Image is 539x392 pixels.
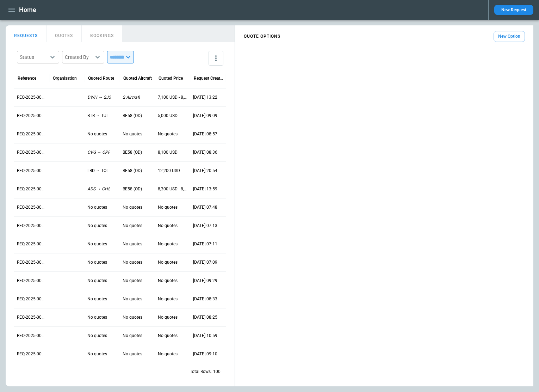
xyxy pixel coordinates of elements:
p: 09/25/2025 07:13 [193,223,217,229]
p: BE58 (OD) [123,168,142,174]
p: No quotes [87,131,107,137]
p: No quotes [158,314,178,320]
p: No quotes [158,223,178,229]
p: 09/23/2025 10:59 [193,333,217,339]
button: QUOTES [47,25,82,42]
p: BTR → TUL [87,113,109,119]
p: No quotes [87,259,107,265]
button: New Option [494,31,525,42]
p: 7,100 USD - 8,100 USD [158,94,187,100]
p: No quotes [123,223,142,229]
button: more [209,51,223,66]
p: REQ-2025-000314 [17,113,47,119]
p: 09/26/2025 08:36 [193,149,217,155]
div: scrollable content [235,28,533,45]
p: No quotes [87,223,107,229]
p: No quotes [158,296,178,302]
p: 09/25/2025 07:09 [193,259,217,265]
p: 09/25/2025 13:59 [193,186,217,192]
p: REQ-2025-000309 [17,204,47,210]
p: BE58 (OD) [123,113,142,119]
button: BOOKINGS [82,25,123,42]
p: BE58 (OD) [123,149,142,155]
p: REQ-2025-000313 [17,131,47,137]
p: BE58 (OD) [123,186,142,192]
p: No quotes [158,259,178,265]
p: 8,300 USD - 8,600 USD [158,186,187,192]
p: REQ-2025-000303 [17,314,47,320]
p: No quotes [87,204,107,210]
div: Created By [65,54,93,61]
p: No quotes [158,204,178,210]
p: 09/26/2025 09:09 [193,113,217,119]
p: No quotes [123,314,142,320]
p: DWH → 2J5 [87,94,111,100]
p: No quotes [123,351,142,357]
p: 5,000 USD [158,113,178,119]
p: LRD → TOL [87,168,109,174]
div: Reference [18,76,36,81]
p: Total Rows: [190,369,212,375]
div: Request Created At (UTC-05:00) [194,76,224,81]
div: Quoted Aircraft [123,76,152,81]
p: REQ-2025-000301 [17,351,47,357]
p: 09/24/2025 09:29 [193,278,217,284]
p: No quotes [87,296,107,302]
button: REQUESTS [6,25,47,42]
p: REQ-2025-000312 [17,149,47,155]
p: No quotes [123,131,142,137]
p: 8,100 USD [158,149,178,155]
p: REQ-2025-000307 [17,241,47,247]
p: REQ-2025-000310 [17,186,47,192]
p: REQ-2025-000311 [17,168,47,174]
h4: QUOTE OPTIONS [244,35,280,38]
p: 09/24/2025 08:25 [193,314,217,320]
p: No quotes [87,278,107,284]
p: REQ-2025-000306 [17,259,47,265]
p: No quotes [158,131,178,137]
p: No quotes [87,351,107,357]
p: No quotes [87,241,107,247]
p: 09/26/2025 08:57 [193,131,217,137]
div: Organisation [53,76,77,81]
p: No quotes [158,351,178,357]
p: REQ-2025-000305 [17,278,47,284]
p: No quotes [123,241,142,247]
p: REQ-2025-000304 [17,296,47,302]
p: REQ-2025-000315 [17,94,47,100]
p: 09/24/2025 08:33 [193,296,217,302]
p: No quotes [123,204,142,210]
p: REQ-2025-000308 [17,223,47,229]
p: 09/23/2025 09:10 [193,351,217,357]
p: No quotes [123,259,142,265]
div: Quoted Price [159,76,183,81]
p: ADS → CHS [87,186,110,192]
p: No quotes [87,314,107,320]
p: No quotes [87,333,107,339]
p: No quotes [123,333,142,339]
p: No quotes [158,241,178,247]
p: 09/25/2025 07:11 [193,241,217,247]
p: No quotes [158,278,178,284]
p: 2 Aircraft [123,94,140,100]
p: 12,200 USD [158,168,180,174]
p: No quotes [123,296,142,302]
h1: Home [19,6,36,14]
p: CVG → OPF [87,149,110,155]
div: Status [20,54,48,61]
p: 09/25/2025 07:48 [193,204,217,210]
button: New Request [494,5,533,15]
p: No quotes [158,333,178,339]
p: No quotes [123,278,142,284]
p: REQ-2025-000302 [17,333,47,339]
div: Quoted Route [88,76,114,81]
p: 100 [213,369,221,375]
p: 09/28/2025 13:22 [193,94,217,100]
p: 09/25/2025 20:54 [193,168,217,174]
